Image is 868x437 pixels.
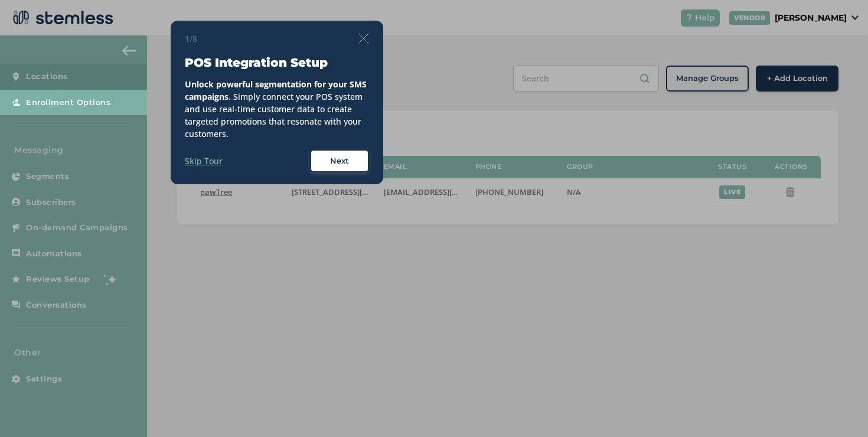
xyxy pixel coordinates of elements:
label: Skip Tour [185,155,223,167]
span: Next [330,155,349,167]
iframe: Chat Widget [809,380,868,437]
span: Enrollment Options [26,97,110,109]
div: . Simply connect your POS system and use real-time customer data to create targeted promotions th... [185,78,369,140]
button: Next [310,149,369,173]
img: icon-close-thin-accent-606ae9a3.svg [358,33,369,44]
strong: Unlock powerful segmentation for your SMS campaigns [185,79,367,102]
h3: POS Integration Setup [185,54,369,71]
span: 1/8 [185,32,197,45]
